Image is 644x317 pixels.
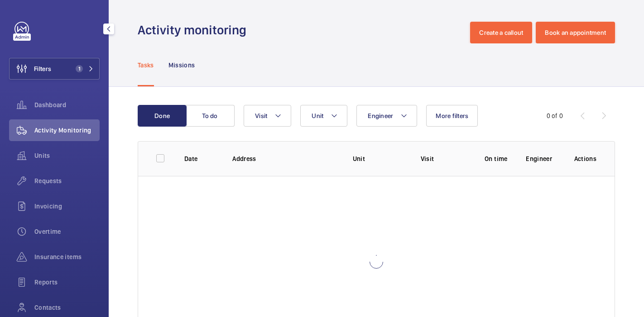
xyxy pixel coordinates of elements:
p: Engineer [526,154,559,163]
button: Visit [244,105,291,127]
button: Filters1 [9,58,100,80]
button: Create a callout [470,22,532,43]
p: Actions [574,154,596,163]
h1: Activity monitoring [138,22,252,38]
button: Engineer [356,105,417,127]
button: Unit [300,105,347,127]
span: Insurance items [34,252,100,261]
span: Engineer [368,112,393,119]
button: Done [138,105,187,127]
button: More filters [426,105,478,127]
p: Unit [353,154,406,163]
span: Activity Monitoring [34,126,100,135]
span: Units [34,151,100,160]
p: On time [481,154,511,163]
span: Reports [34,278,100,287]
span: Unit [312,112,323,119]
p: Missions [168,61,195,70]
span: Requests [34,176,100,185]
span: More filters [436,112,468,119]
p: Visit [421,154,466,163]
button: To do [186,105,235,127]
span: Contacts [34,303,100,312]
span: Filters [34,64,51,73]
p: Tasks [138,61,154,70]
span: Overtime [34,227,100,236]
button: Book an appointment [536,22,615,43]
div: 0 of 0 [547,111,563,120]
span: 1 [76,65,83,72]
p: Address [232,154,338,163]
p: Date [184,154,218,163]
span: Dashboard [34,100,100,109]
span: Visit [255,112,267,119]
span: Invoicing [34,202,100,211]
